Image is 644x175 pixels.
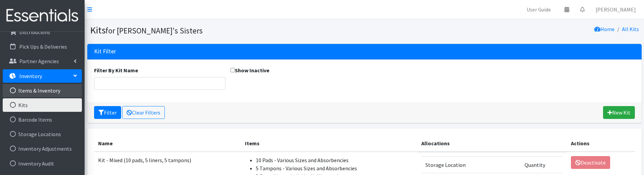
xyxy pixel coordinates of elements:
a: New Kit [603,106,635,119]
a: Inventory [3,69,82,83]
a: Inventory Audit [3,157,82,170]
p: Distributions [19,29,50,35]
a: Storage Locations [3,127,82,141]
li: 5 Tampons - Various Sizes and Absorbencies [256,164,413,172]
a: [PERSON_NAME] [590,3,641,16]
th: Allocations [417,135,567,152]
th: Actions [567,135,635,152]
a: Home [594,26,615,32]
a: Pick Ups & Deliveries [3,40,82,53]
img: HumanEssentials [3,4,82,27]
p: Pick Ups & Deliveries [19,43,67,50]
label: Filter By Kit Name [94,66,138,74]
th: Name [94,135,241,152]
td: Quantity [520,156,563,173]
a: Kits [3,98,82,112]
label: Show Inactive [230,66,269,74]
input: Show Inactive [230,68,235,72]
td: Storage Location [421,156,520,173]
a: Items & Inventory [3,84,82,97]
a: All Kits [622,26,639,32]
p: Partner Agencies [19,58,59,65]
button: Filter [94,106,121,119]
h1: Kits [90,24,362,36]
p: Inventory [19,73,42,79]
a: Distributions [3,25,82,39]
a: Barcode Items [3,113,82,126]
small: for [PERSON_NAME]'s Sisters [106,26,203,35]
h3: Kit Filter [94,48,116,55]
a: Clear Filters [122,106,165,119]
li: 10 Pads - Various Sizes and Absorbencies [256,156,413,164]
a: Inventory Adjustments [3,142,82,155]
a: Partner Agencies [3,54,82,68]
th: Items [241,135,417,152]
a: User Guide [521,3,556,16]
